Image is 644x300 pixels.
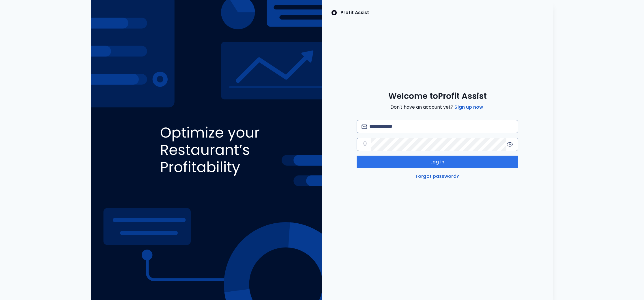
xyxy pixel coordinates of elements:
span: Welcome to Profit Assist [388,91,487,101]
span: Don't have an account yet? [390,104,484,111]
a: Forgot password? [415,173,460,180]
p: Profit Assist [340,9,369,16]
button: Log in [357,156,518,168]
img: SpotOn Logo [331,9,337,16]
img: email [362,124,367,129]
span: Log in [430,159,444,165]
a: Sign up now [453,104,484,111]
